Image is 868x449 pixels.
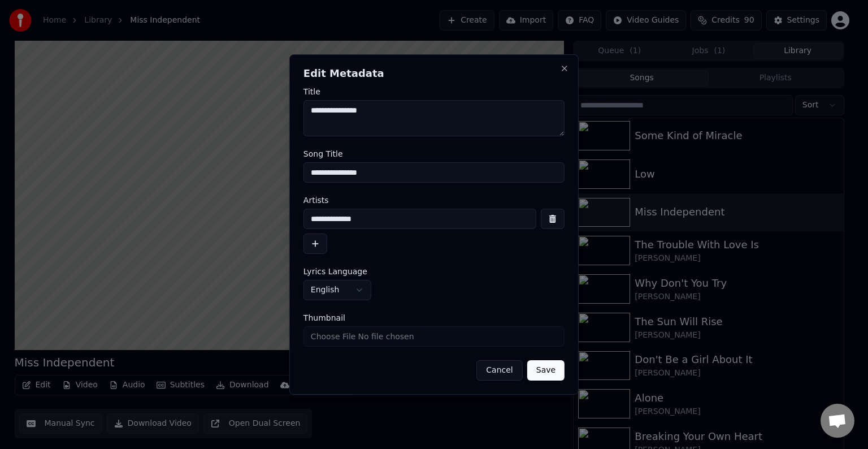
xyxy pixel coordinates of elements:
label: Song Title [303,150,565,158]
button: Save [527,360,565,381]
span: Thumbnail [303,314,345,322]
h2: Edit Metadata [303,68,565,79]
span: Lyrics Language [303,267,367,275]
label: Artists [303,196,565,204]
label: Title [303,88,565,96]
button: Cancel [476,360,522,381]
